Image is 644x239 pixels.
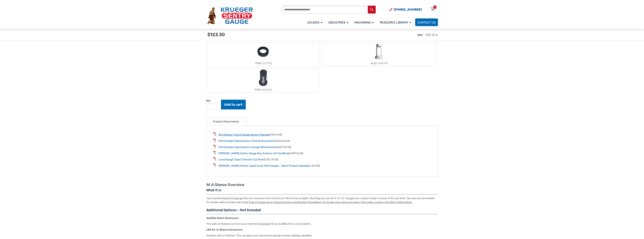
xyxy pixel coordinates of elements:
[213,132,431,137] li: (433.19 kB)
[206,182,438,187] h2: At A Glance Overview
[206,208,438,214] h3: Additional Options – Not Included
[378,18,415,27] a: Resource Library
[380,21,411,24] span: Resource Library
[206,196,438,204] p: Top mounted liquid level gauge that can measure from 6 inches to 144 inches in depth. Bushing siz...
[218,158,265,161] a: Level Gauge Type D Generic Cut Sheet
[323,61,435,66] div: ALG
[213,157,431,162] li: (310.70 kB)
[218,152,290,155] a: [PERSON_NAME] Sentry Gauge Buy America Act Certificate
[218,139,276,143] a: Part Number Help based on Tank Measurements
[261,62,272,65] span: (+$11.90)
[207,69,320,93] label: PVG
[206,222,438,226] p: This add-on feature can turn your mechanical gauge into an audible Hi or Lo level alarm.
[415,18,438,26] a: Contact Us
[354,21,374,24] span: Machining
[394,8,422,11] span: [PHONE_NUMBER]
[417,33,423,37] span: SKU
[243,201,413,204] u: The Type H Gauge has a 2 piece bushing construction that allows you to aim your swing arm away fr...
[206,216,239,220] strong: Audible Alarm Accessory
[206,104,217,109] input: Product quantity
[434,6,435,9] div: 0
[213,139,431,143] li: (246.06 kB)
[426,33,438,37] span: DS1-8-0
[218,146,278,149] a: Part Number Help based on Gauge Measurements
[206,234,438,237] p: Another add-on feature. This can give your mechanical gauge remote reading capability.
[213,163,431,168] li: (2.08 MB)
[207,87,320,93] div: PVG
[307,21,322,24] span: Gauges
[213,151,431,155] li: (399.15 kB)
[213,145,431,149] li: (357.25 kB)
[206,7,253,24] img: Krueger Sentry Gauge
[417,21,436,24] span: Contact Us
[218,133,269,136] a: At A Glance Type D Gauge Owner’s Manual
[221,100,246,109] button: Add to cart
[218,164,308,167] a: [PERSON_NAME] Sentry Liquid Level Tank Gauges – Basic Product Catalog
[206,228,243,231] strong: LED At-A-Glance Accessory
[213,118,239,125] a: Product Attachments
[305,18,326,27] a: Gauges
[207,61,320,66] div: PVN
[376,62,388,65] span: (+$64.90)
[323,42,435,66] label: ALG
[207,42,320,66] label: PVN
[328,21,348,24] span: Industries
[206,188,438,194] h3: What it is
[389,7,422,12] a: Phone Number (920) 434-8860
[326,18,352,27] a: Industries
[352,18,378,27] a: Machining
[260,88,272,91] span: (+$64.90)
